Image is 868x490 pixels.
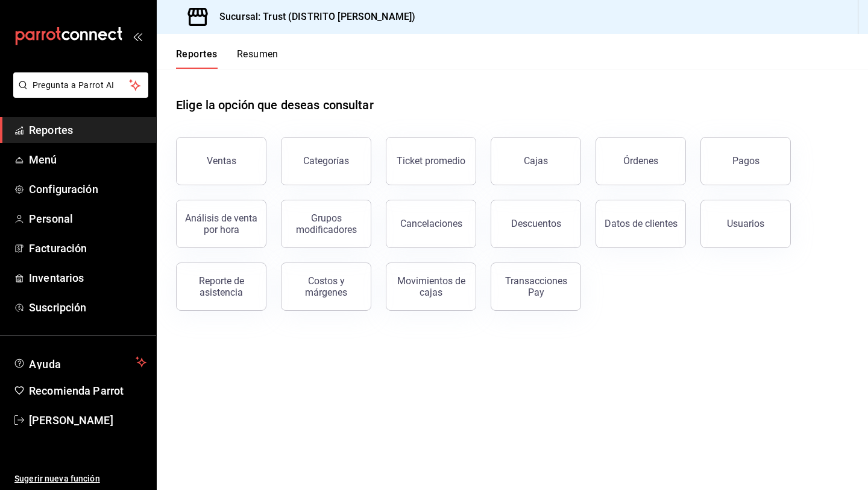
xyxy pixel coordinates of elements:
[605,218,678,229] div: Datos de clientes
[623,155,658,167] div: Órdenes
[394,275,468,298] div: Movimientos de cajas
[210,10,415,24] h3: Sucursal: Trust (DISTRITO [PERSON_NAME])
[29,211,146,227] span: Personal
[732,155,759,167] div: Pagos
[176,96,374,114] h1: Elige la opción que deseas consultar
[400,218,462,229] div: Cancelaciones
[176,48,278,69] div: navigation tabs
[176,137,266,185] button: Ventas
[133,31,142,41] button: open_drawer_menu
[498,275,573,298] div: Transacciones Pay
[700,200,791,248] button: Usuarios
[281,262,371,311] button: Costos y márgenes
[700,137,791,185] button: Pagos
[524,155,548,167] div: Cajas
[176,200,266,248] button: Análisis de venta por hora
[29,151,146,168] span: Menú
[33,79,130,92] span: Pregunta a Parrot AI
[289,275,363,298] div: Costos y márgenes
[29,181,146,197] span: Configuración
[29,270,146,286] span: Inventarios
[184,275,259,298] div: Reporte de asistencia
[29,299,146,316] span: Suscripción
[511,218,561,229] div: Descuentos
[491,200,581,248] button: Descuentos
[289,212,363,235] div: Grupos modificadores
[14,472,146,485] span: Sugerir nueva función
[29,122,146,138] span: Reportes
[281,137,371,185] button: Categorías
[491,262,581,311] button: Transacciones Pay
[596,137,686,185] button: Órdenes
[386,137,476,185] button: Ticket promedio
[386,200,476,248] button: Cancelaciones
[397,155,465,167] div: Ticket promedio
[207,155,236,167] div: Ventas
[237,48,278,69] button: Resumen
[176,262,266,311] button: Reporte de asistencia
[29,383,146,399] span: Recomienda Parrot
[29,412,146,428] span: [PERSON_NAME]
[176,48,218,69] button: Reportes
[491,137,581,185] button: Cajas
[184,212,259,235] div: Análisis de venta por hora
[29,355,131,369] span: Ayuda
[727,218,764,229] div: Usuarios
[13,72,148,98] button: Pregunta a Parrot AI
[386,262,476,311] button: Movimientos de cajas
[281,200,371,248] button: Grupos modificadores
[303,155,349,167] div: Categorías
[29,240,146,256] span: Facturación
[8,87,148,100] a: Pregunta a Parrot AI
[596,200,686,248] button: Datos de clientes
